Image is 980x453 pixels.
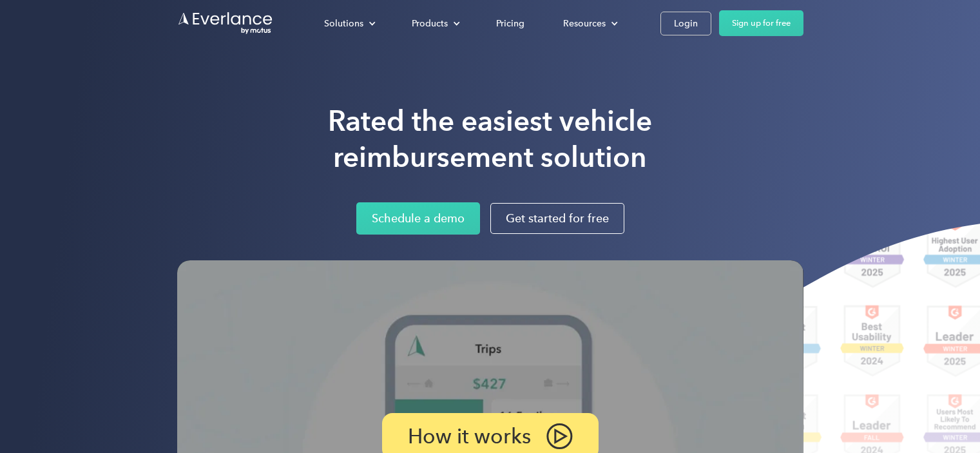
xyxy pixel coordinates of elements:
a: Schedule a demo [356,202,480,235]
h1: Rated the easiest vehicle reimbursement solution [328,103,652,175]
div: Pricing [496,15,524,32]
a: Login [660,12,711,35]
div: Login [674,15,698,32]
div: Solutions [324,15,363,32]
a: Pricing [483,12,537,35]
a: Sign up for free [719,10,803,36]
div: Resources [563,15,606,32]
a: Get started for free [490,203,624,234]
p: How it works [408,427,531,445]
a: Go to homepage [177,11,274,35]
div: Products [412,15,448,32]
